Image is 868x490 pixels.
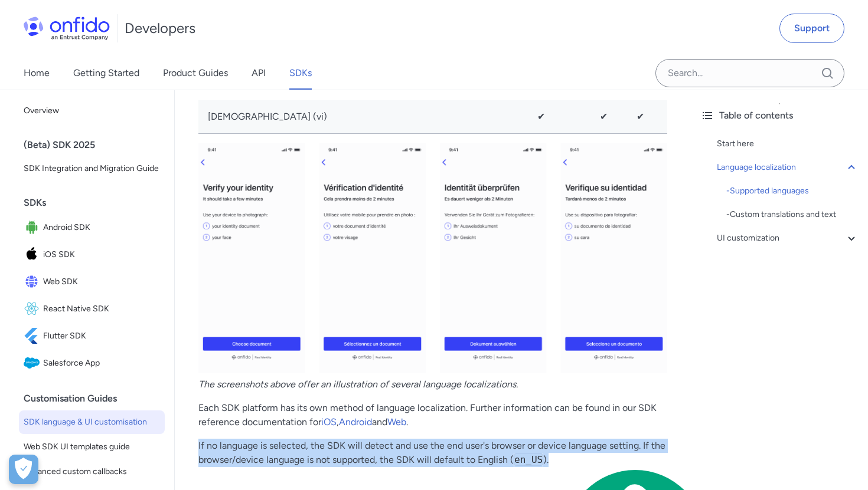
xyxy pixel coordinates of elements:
a: IconFlutter SDKFlutter SDK [19,323,165,349]
a: IconAndroid SDKAndroid SDK [19,215,165,241]
p: Each SDK platform has its own method of language localization. Further information can be found i... [198,401,667,429]
a: IconiOS SDKiOS SDK [19,242,165,268]
div: Customisation Guides [24,387,169,410]
img: IconSalesforce App [24,355,43,371]
p: If no language is selected, the SDK will detect and use the end user's browser or device language... [198,439,667,467]
img: IconReact Native SDK [24,301,43,317]
a: IconWeb SDKWeb SDK [19,269,165,295]
td: ✔ [528,100,590,134]
a: IconReact Native SDKReact Native SDK [19,296,165,322]
a: SDKs [289,57,312,90]
div: - Custom translations and text [726,208,859,222]
div: (Beta) SDK 2025 [24,133,169,157]
a: Language localization [717,160,859,175]
a: -Custom translations and text [726,208,859,222]
img: IconiOS SDK [24,246,43,263]
a: IconSalesforce AppSalesforce App [19,350,165,376]
td: ✔ [590,100,627,134]
td: [DEMOGRAPHIC_DATA] (vi) [198,100,528,134]
span: SDK language & UI customisation [24,415,160,429]
span: Overview [24,104,160,118]
a: Start here [717,137,859,151]
span: Web SDK [43,274,160,290]
a: Advanced custom callbacks [19,460,165,484]
span: Advanced custom callbacks [24,465,160,479]
div: Cookie Preferences [9,455,38,484]
a: Web [387,416,406,427]
span: Android SDK [43,219,160,236]
a: Android [339,416,372,427]
img: Onfido Logo [24,17,110,40]
a: SDK Integration and Migration Guide [19,157,165,180]
a: Product Guides [163,57,228,90]
div: - Supported languages [726,184,859,198]
input: Onfido search input field [655,59,844,87]
code: en_US [514,453,543,466]
h1: Developers [125,19,195,38]
a: -Supported languages [726,184,859,198]
a: Web SDK UI templates guide [19,435,165,459]
span: Flutter SDK [43,328,160,344]
a: UI customization [717,231,859,245]
a: SDK language & UI customisation [19,410,165,434]
a: Overview [19,99,165,123]
a: iOS [321,416,337,427]
img: ios-localisation.png [198,143,667,374]
button: Open Preferences [9,455,38,484]
div: Table of contents [700,108,859,123]
img: IconWeb SDK [24,274,43,290]
a: Support [779,14,844,43]
em: The screenshots above offer an illustration of several language localizations. [198,379,518,390]
span: iOS SDK [43,246,160,263]
img: IconAndroid SDK [24,219,43,236]
span: Salesforce App [43,355,160,371]
div: SDKs [24,191,169,215]
a: Getting Started [73,57,139,90]
img: IconFlutter SDK [24,328,43,344]
span: SDK Integration and Migration Guide [24,162,160,176]
a: API [252,57,266,90]
span: React Native SDK [43,301,160,317]
td: ✔ [627,100,667,134]
span: Web SDK UI templates guide [24,440,160,454]
a: Home [24,57,50,90]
